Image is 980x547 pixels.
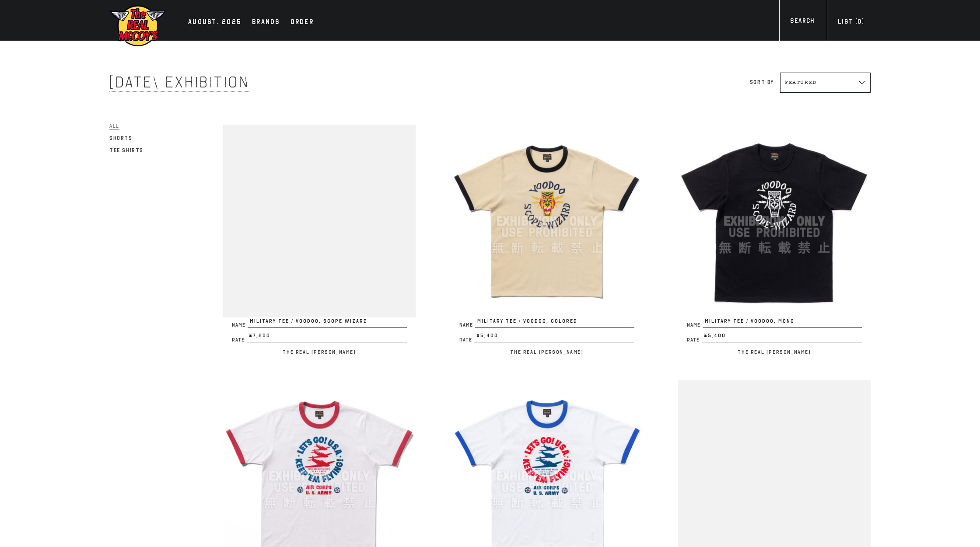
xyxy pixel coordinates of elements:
[109,4,166,47] img: mccoys-exhibition
[109,147,143,153] span: Tee Shirts
[109,135,133,141] span: Shorts
[184,17,246,29] a: AUGUST. 2025
[109,133,133,143] a: Shorts
[109,73,249,92] span: [DATE] Exhibition
[703,317,862,328] span: MILITARY TEE / VOODOO, MONO
[678,347,871,357] p: The Real [PERSON_NAME]
[232,323,248,328] span: Name
[247,332,407,342] span: ¥7,200
[702,332,862,342] span: ¥5,400
[109,123,119,129] span: All
[248,317,407,328] span: MILITARY TEE / VOODOO, SCOPE WIZARD
[857,18,861,25] span: 0
[790,16,814,28] div: Search
[474,332,634,342] span: ¥5,400
[678,125,871,357] a: MILITARY TEE / VOODOO, MONO NameMILITARY TEE / VOODOO, MONO Rate¥5,400 The Real [PERSON_NAME]
[475,317,634,328] span: MILITARY TEE / VOODOO, COLORED
[678,125,871,317] img: MILITARY TEE / VOODOO, MONO
[286,17,318,29] a: Order
[750,79,774,85] label: Sort by
[459,338,474,342] span: Rate
[232,338,247,342] span: Rate
[451,125,643,357] a: MILITARY TEE / VOODOO, COLORED NameMILITARY TEE / VOODOO, COLORED Rate¥5,400 The Real [PERSON_NAME]
[451,125,643,317] img: MILITARY TEE / VOODOO, COLORED
[687,338,702,342] span: Rate
[223,347,416,357] p: The Real [PERSON_NAME]
[687,323,703,328] span: Name
[223,125,416,357] a: MILITARY TEE / VOODOO, SCOPE WIZARD NameMILITARY TEE / VOODOO, SCOPE WIZARD Rate¥7,200 The Real [...
[459,323,475,328] span: Name
[827,17,875,29] a: List (0)
[838,17,864,29] div: List ( )
[252,17,280,29] div: Brands
[779,16,825,28] a: Search
[188,17,241,29] div: AUGUST. 2025
[109,121,119,131] a: All
[451,347,643,357] p: The Real [PERSON_NAME]
[109,145,143,156] a: Tee Shirts
[290,17,314,29] div: Order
